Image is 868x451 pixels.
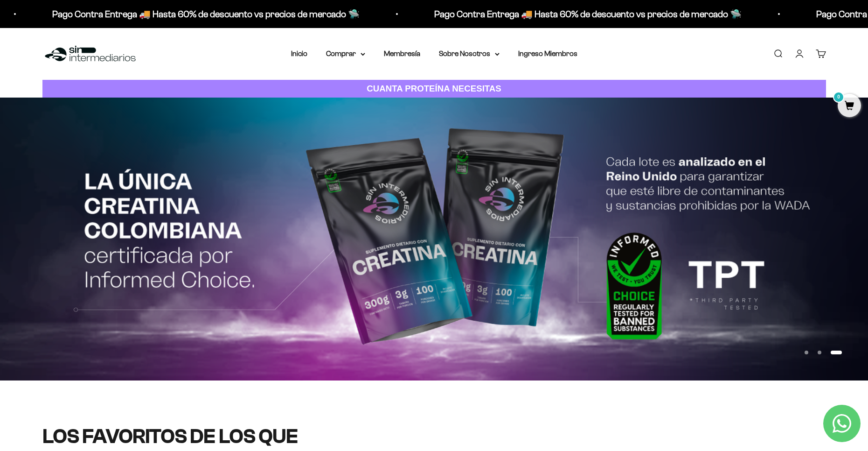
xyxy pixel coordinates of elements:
[833,92,844,103] mark: 0
[14,7,321,21] p: Pago Contra Entrega 🚚 Hasta 60% de descuento vs precios de mercado 🛸
[326,48,365,60] summary: Comprar
[439,48,500,60] summary: Sobre Nosotros
[42,80,826,98] a: CUANTA PROTEÍNA NECESITAS
[291,49,307,57] a: Inicio
[838,101,861,112] a: 0
[396,7,703,21] p: Pago Contra Entrega 🚚 Hasta 60% de descuento vs precios de mercado 🛸
[367,84,501,93] strong: CUANTA PROTEÍNA NECESITAS
[384,49,420,57] a: Membresía
[518,49,577,57] a: Ingreso Miembros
